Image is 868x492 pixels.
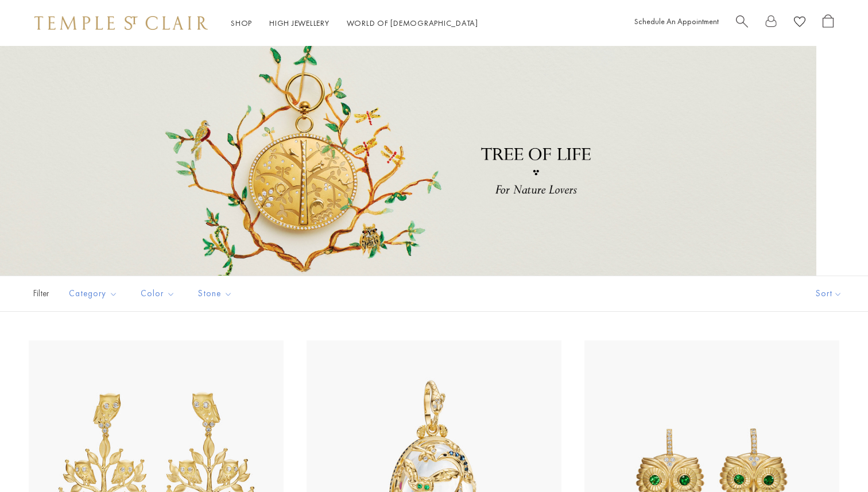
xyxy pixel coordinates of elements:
a: View Wishlist [794,14,805,32]
a: Open Shopping Bag [823,14,834,32]
img: Temple St. Clair [34,16,208,30]
span: Stone [192,286,241,301]
span: Color [135,286,184,301]
span: Category [63,286,126,301]
button: Category [60,281,126,307]
a: ShopShop [231,18,252,28]
button: Stone [189,281,241,307]
a: Schedule An Appointment [634,16,719,26]
button: Color [132,281,184,307]
a: High JewelleryHigh Jewellery [269,18,330,28]
a: World of [DEMOGRAPHIC_DATA]World of [DEMOGRAPHIC_DATA] [347,18,478,28]
nav: Main navigation [231,16,478,30]
a: Search [736,14,748,32]
button: Show sort by [790,276,868,311]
